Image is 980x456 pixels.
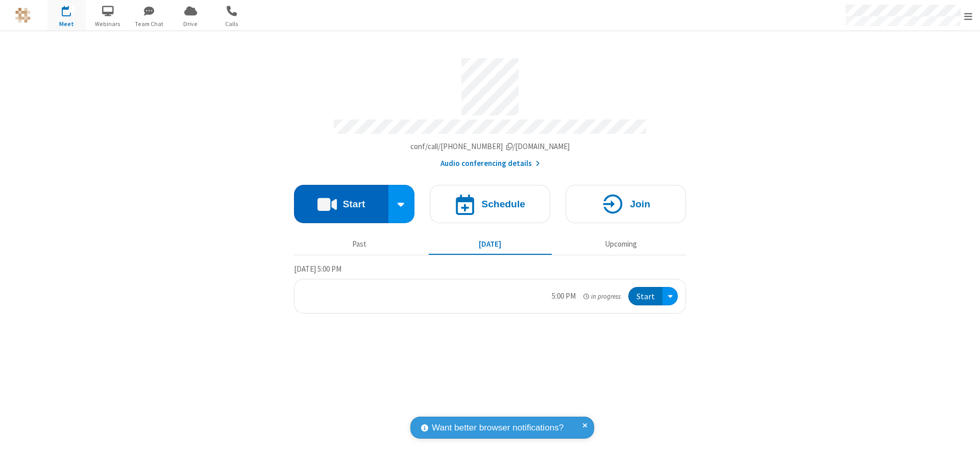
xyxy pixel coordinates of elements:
[171,19,210,29] span: Drive
[440,158,540,170] button: Audio conferencing details
[15,8,31,23] img: QA Selenium DO NOT DELETE OR CHANGE
[213,19,251,29] span: Calls
[47,19,86,29] span: Meet
[566,185,686,223] button: Join
[432,421,563,435] span: Want better browser notifications?
[410,141,570,151] span: Copy my meeting room link
[663,287,678,306] div: Open menu
[89,19,127,29] span: Webinars
[69,6,76,13] div: 1
[294,51,686,170] section: Account details
[583,292,621,301] em: in progress
[410,141,570,153] button: Copy my meeting room linkCopy my meeting room link
[388,185,415,223] div: Start conference options
[559,234,682,254] button: Upcoming
[294,264,341,274] span: [DATE] 5:00 PM
[130,19,168,29] span: Team Chat
[342,199,365,209] h4: Start
[294,185,388,223] button: Start
[628,287,663,306] button: Start
[429,234,552,254] button: [DATE]
[630,199,650,209] h4: Join
[954,429,972,449] iframe: Chat
[430,185,550,223] button: Schedule
[298,234,421,254] button: Past
[294,263,686,314] section: Today's Meetings
[481,199,525,209] h4: Schedule
[552,291,576,302] div: 5:00 PM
